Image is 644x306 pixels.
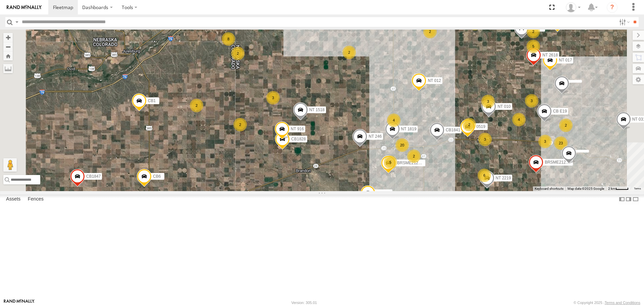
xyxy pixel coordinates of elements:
[233,118,247,131] div: 2
[563,2,583,12] div: Cary Cook
[559,58,572,62] span: NT 017
[342,46,356,59] div: 2
[153,174,161,179] span: CB6
[478,169,491,182] div: 6
[395,138,409,152] div: 20
[527,25,540,38] div: 2
[190,99,203,112] div: 2
[559,119,573,132] div: 2
[7,5,42,10] img: rand-logo.svg
[3,64,13,73] label: Measure
[3,195,24,204] label: Assets
[222,32,235,46] div: 8
[384,156,397,169] div: 5
[605,301,640,305] a: Terms and Conditions
[542,53,558,57] span: NT 2618
[633,75,644,84] label: Map Settings
[4,299,35,306] a: Visit our Website
[553,109,567,114] span: CB E19
[608,187,615,190] span: 2 km
[478,133,492,146] div: 3
[446,128,460,132] span: CB1841
[266,91,280,104] div: 3
[545,160,590,165] span: BRSME21213419025722
[497,104,511,109] span: NT 010
[634,187,641,190] a: Terms
[291,137,306,142] span: CB1828
[148,98,156,103] span: CB1
[397,161,443,166] span: BRSME21213419025721
[3,51,13,60] button: Zoom Home
[512,113,526,126] div: 4
[428,79,441,83] span: NT 012
[481,95,495,108] div: 3
[476,124,485,129] span: 0519
[387,114,400,127] div: 4
[535,186,563,191] button: Keyboard shortcuts
[3,33,13,42] button: Zoom in
[377,190,391,195] span: CB CB1
[407,149,421,163] div: 2
[291,127,304,132] span: NT 916
[554,136,568,150] div: 23
[625,194,632,204] label: Dock Summary Table to the Right
[527,40,540,53] div: 5
[401,127,417,131] span: NT 1819
[632,194,639,204] label: Hide Summary Table
[607,2,618,13] i: ?
[86,174,101,179] span: CB1847
[291,301,317,305] div: Version: 305.01
[24,195,47,204] label: Fences
[423,25,437,38] div: 2
[568,187,604,190] span: Map data ©2025 Google
[369,134,382,139] span: NT 246
[619,194,625,204] label: Dock Summary Table to the Left
[231,47,245,60] div: 2
[616,17,631,27] label: Search Filter Options
[463,118,476,131] div: 2
[538,135,552,148] div: 3
[3,42,13,51] button: Zoom out
[14,17,19,27] label: Search Query
[496,176,511,180] span: NT 2219
[525,94,538,107] div: 3
[574,301,640,305] div: © Copyright 2025 -
[606,186,631,191] button: Map Scale: 2 km per 35 pixels
[309,107,325,112] span: NT 1518
[3,158,17,172] button: Drag Pegman onto the map to open Street View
